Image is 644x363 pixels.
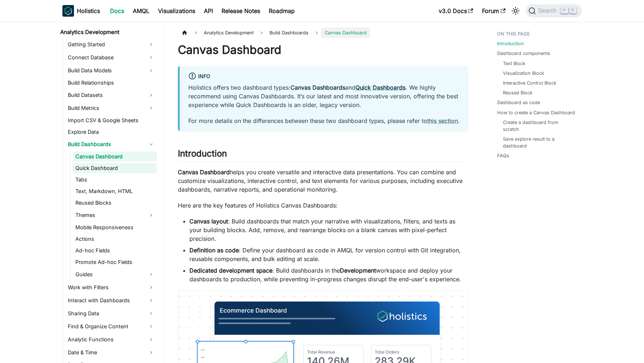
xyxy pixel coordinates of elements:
a: Create a dashboard from scratch [503,119,575,133]
a: Build Data Models [66,65,157,76]
a: Tabs [73,175,157,185]
b: Holistics [77,7,100,15]
a: Dashboard components [497,50,550,57]
a: Interactive Control Block [503,80,556,86]
strong: Development [340,267,376,274]
a: Getting Started [66,39,157,50]
span: Analytics Development [200,27,257,38]
a: Work with Filters [66,282,157,293]
a: Actions [73,234,157,244]
p: helps you create versatile and interactive data presentations. You can combine and customize visu... [178,168,468,194]
h1: Canvas Dashboard [178,43,468,57]
a: Text Block [503,60,525,67]
kbd: K [569,7,577,14]
li: : Define your dashboard as code in AMQL for version control with Git integration, reusable compon... [189,246,468,263]
a: Build Metrics [66,102,157,114]
a: Date & Time [66,347,157,358]
strong: Canvas Dashboard [178,168,230,176]
span: Build Dashboards [266,27,312,38]
strong: Definition as code [189,247,239,254]
strong: Canvas layout [189,218,228,225]
strong: Canvas Dashboards [290,84,345,91]
a: Save explore result to a dashboard [503,136,575,149]
a: Introduction [497,40,524,47]
a: Themes [73,209,157,221]
a: Quick Dashboards [355,84,406,91]
a: Release Notes [217,5,264,17]
a: API [200,5,217,17]
a: Analytics Development [58,27,157,37]
a: Visualization Block [503,70,544,77]
a: Build Dashboards [66,138,157,150]
a: Promote Ad-hoc Fields [73,257,157,267]
a: Canvas Dashboard [73,151,157,162]
a: Reused Block [503,89,533,96]
button: Search (Command+K) [526,4,582,17]
a: Build Datasets [66,89,157,101]
a: this section [427,117,458,124]
a: Home page [178,27,192,38]
a: Mobile Responsiveness [73,222,157,232]
a: Dashboard as code [497,99,540,106]
span: Search [536,8,561,14]
div: info [188,72,460,81]
strong: Dedicated development space [189,267,272,274]
p: For more details on the differences between these two dashboard types, please refer to . [188,116,460,125]
a: Guides [73,269,157,280]
a: Import CSV & Google Sheets [66,115,157,125]
a: Sharing Data [66,308,157,319]
p: Holistics offers two dashboard types: and . We highly recommend using Canvas Dashboards. It’s our... [188,83,460,109]
a: Find & Organize Content [66,321,157,332]
a: Ad-hoc Fields [73,245,157,256]
a: Reused Blocks [73,198,157,208]
a: Text, Markdown, HTML [73,186,157,196]
img: Holistics [62,5,74,17]
a: Visualizations [154,5,200,17]
a: Quick Dashboard [73,163,157,173]
h2: Introduction [178,148,468,162]
a: Roadmap [264,5,299,17]
a: Forum [478,5,510,17]
a: Explore Data [66,127,157,137]
a: Interact with Dashboards [66,295,157,306]
p: Here are the key features of Holistics Canvas Dashboards: [178,201,468,210]
a: Docs [106,5,128,17]
a: How to create a Canvas Dashboard [497,109,575,116]
li: : Build dashboards that match your narrative with visualizations, filters, and texts as your buil... [189,217,468,243]
a: Connect Database [66,52,157,63]
a: v3.0 Docs [434,5,478,17]
nav: Breadcrumbs [178,27,468,38]
a: FAQs [497,152,509,159]
a: HolisticsHolistics [62,5,100,17]
kbd: ⌘ [561,7,568,14]
li: : Build dashboards in the workspace and deploy your dashboards to production, while preventing in... [189,266,468,283]
span: Canvas Dashboard [321,27,370,38]
a: Build Relationships [66,78,157,88]
a: Analytic Functions [66,334,157,345]
nav: Docs sidebar [55,22,163,363]
button: Switch between dark and light mode (currently light mode) [510,5,521,17]
a: AMQL [128,5,154,17]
